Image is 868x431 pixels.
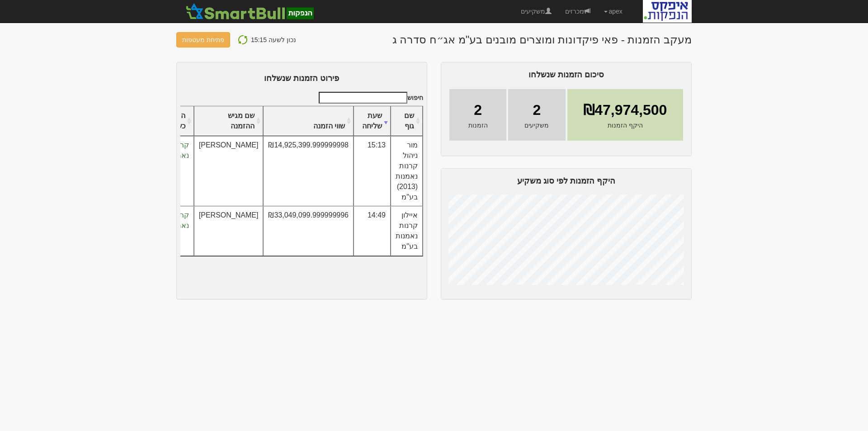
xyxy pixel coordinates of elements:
[528,70,604,79] span: סיכום הזמנות שנשלחו
[608,121,643,130] span: היקף הזמנות
[263,206,354,256] td: ₪33,049,099.999999996
[319,92,407,104] input: חיפוש
[517,176,615,185] span: היקף הזמנות לפי סוג משקיע
[354,206,391,256] td: 14:49
[392,34,692,46] h1: מעקב הזמנות - פאי פיקדונות ומוצרים מובנים בע"מ אג״ח סדרה ג
[183,2,316,20] img: SmartBull Logo
[194,206,264,256] td: [PERSON_NAME]
[474,100,482,121] span: 2
[194,136,264,206] td: [PERSON_NAME]
[391,106,423,137] th: שם גוף : activate to sort column ascending
[237,34,248,45] img: refresh-icon.png
[468,121,488,130] span: הזמנות
[251,34,296,46] p: נכון לשעה 15:15
[524,121,549,130] span: משקיעים
[583,100,667,121] span: ₪47,974,500
[194,106,264,137] th: שם מגיש ההזמנה : activate to sort column ascending
[176,32,230,47] button: פתיחת מעטפות
[263,106,354,137] th: שווי הזמנה : activate to sort column ascending
[391,136,423,206] td: מור ניהול קרנות נאמנות (2013) בע"מ
[316,92,423,104] label: חיפוש
[354,136,391,206] td: 15:13
[263,136,354,206] td: ₪14,925,399.999999998
[391,206,423,256] td: איילון קרנות נאמנות בע"מ
[533,100,541,121] span: 2
[264,74,339,83] span: פירוט הזמנות שנשלחו
[354,106,391,137] th: שעת שליחה : activate to sort column ascending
